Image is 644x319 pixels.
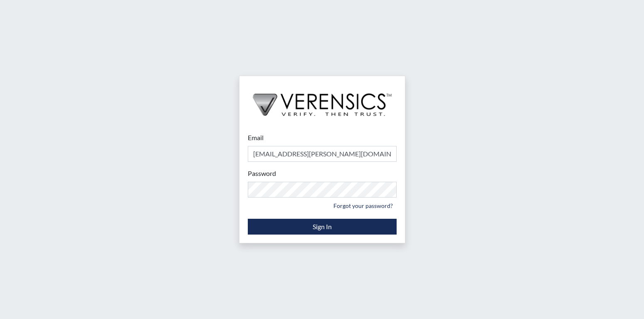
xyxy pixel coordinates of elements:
a: Forgot your password? [330,199,397,212]
img: logo-wide-black.2aad4157.png [239,76,405,124]
label: Email [248,133,264,143]
input: Email [248,146,397,162]
button: Sign In [248,219,397,235]
label: Password [248,168,276,178]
